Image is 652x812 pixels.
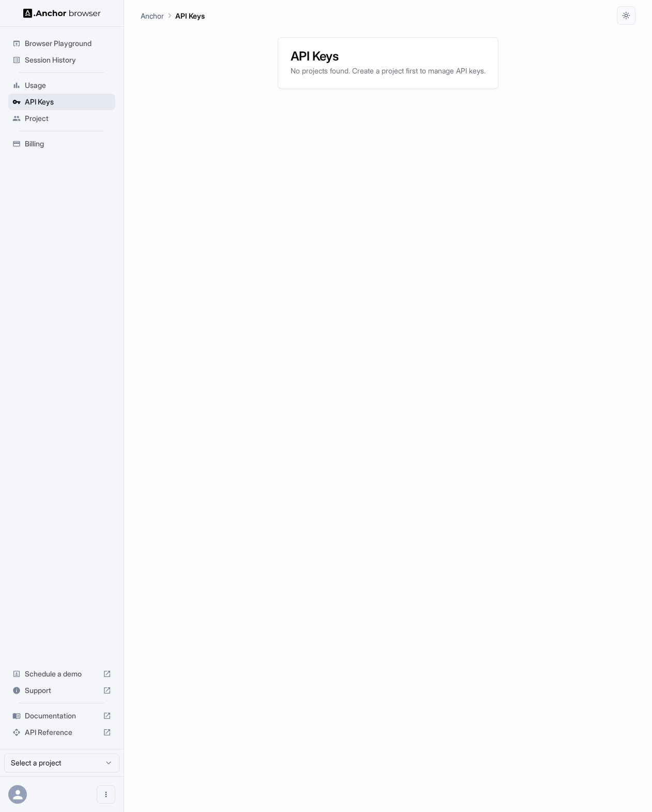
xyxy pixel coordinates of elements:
h3: API Keys [291,50,486,63]
span: Documentation [25,711,99,721]
div: Project [8,110,115,127]
span: Browser Playground [25,38,111,49]
span: Billing [25,139,111,149]
p: Anchor [141,10,164,21]
span: Schedule a demo [25,669,99,679]
p: No projects found. Create a project first to manage API keys. [291,66,486,76]
button: Open menu [97,785,115,804]
p: API Keys [175,10,205,21]
div: Documentation [8,708,115,724]
span: Usage [25,80,111,91]
div: Support [8,682,115,699]
div: Browser Playground [8,35,115,52]
span: API Reference [25,727,99,738]
div: API Keys [8,94,115,110]
div: API Reference [8,724,115,741]
span: Project [25,113,111,124]
span: API Keys [25,97,111,107]
span: Support [25,685,99,696]
div: Usage [8,77,115,94]
div: Schedule a demo [8,666,115,682]
nav: breadcrumb [141,10,205,21]
div: Session History [8,52,115,68]
span: Session History [25,55,111,65]
div: Billing [8,136,115,152]
img: Anchor Logo [23,8,101,18]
